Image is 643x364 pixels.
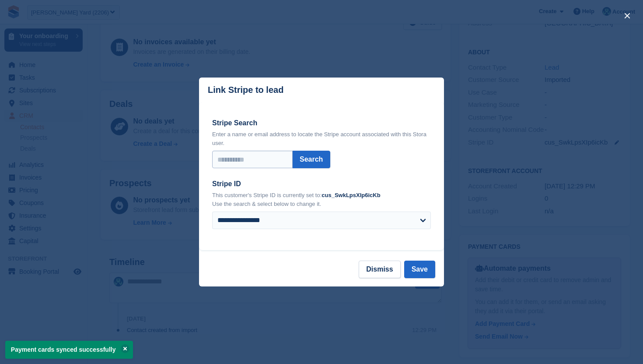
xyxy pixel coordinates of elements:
[359,261,400,278] button: Dismiss
[292,151,330,168] a: Search
[212,191,431,208] p: This customer's Stripe ID is currently set to: Use the search & select below to change it.
[620,9,634,23] button: close
[212,118,431,128] label: Stripe Search
[208,85,283,95] p: Link Stripe to lead
[5,341,133,359] p: Payment cards synced successfully
[404,261,435,278] button: Save
[212,130,431,147] p: Enter a name or email address to locate the Stripe account associated with this Stora user.
[212,179,431,189] label: Stripe ID
[321,192,380,198] strong: cus_SwkLpsXIp6icKb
